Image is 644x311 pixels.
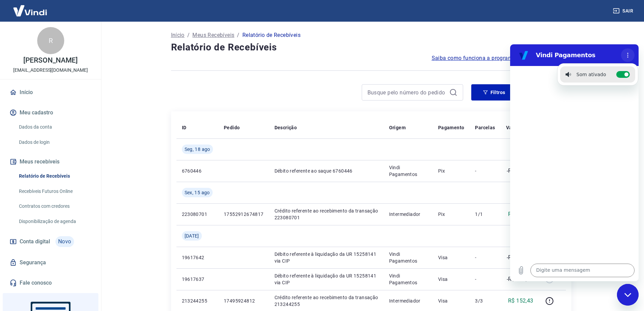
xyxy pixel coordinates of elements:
button: Meus recebíveis [8,154,93,169]
p: 1/1 [475,211,495,218]
p: Débito referente ao saque 6760446 [275,168,378,174]
p: 19617637 [182,276,213,283]
p: 6760446 [182,168,213,174]
p: 17495924812 [224,297,264,304]
p: Vindi Pagamentos [389,164,427,178]
a: Relatório de Recebíveis [16,169,93,183]
span: Conta digital [20,237,50,246]
p: Visa [438,254,464,261]
p: Valor Líq. [506,124,528,131]
a: Disponibilização de agenda [16,215,93,228]
p: Vindi Pagamentos [389,251,427,264]
p: -R$ 152,41 [507,253,533,262]
p: Débito referente à liquidação da UR 15258141 via CIP [275,251,378,264]
p: 223080701 [182,211,213,218]
p: 3/3 [475,297,495,304]
span: Sex, 15 ago [185,189,210,196]
a: Início [171,31,185,39]
a: Meus Recebíveis [192,31,234,39]
p: R$ 193,48 [508,210,533,218]
p: Intermediador [389,211,427,218]
p: [PERSON_NAME] [23,57,77,64]
iframe: Janela de mensagens [510,44,639,281]
p: 19617642 [182,254,213,261]
p: Débito referente à liquidação da UR 15258141 via CIP [275,272,378,286]
a: Saiba como funciona a programação dos recebimentos [432,54,571,62]
p: Crédito referente ao recebimento da transação 223080701 [275,207,378,221]
a: Recebíveis Futuros Online [16,184,93,198]
a: Início [8,85,93,100]
p: R$ 152,43 [508,297,533,305]
button: Sair [612,5,636,17]
p: Descrição [275,124,297,131]
p: 17552912674817 [224,211,264,218]
p: Vindi Pagamentos [389,272,427,286]
h4: Relatório de Recebíveis [171,41,571,54]
img: Vindi [8,0,52,21]
iframe: Botão para abrir a janela de mensagens, conversa em andamento [617,284,639,306]
p: Pix [438,168,464,174]
p: Relatório de Recebíveis [242,31,301,39]
p: / [237,31,239,39]
input: Busque pelo número do pedido [367,87,447,97]
p: Crédito referente ao recebimento da transação 213244255 [275,294,378,308]
span: Novo [55,236,74,247]
a: Contratos com credores [16,199,93,213]
a: Dados da conta [16,120,93,134]
p: 213244255 [182,297,213,304]
a: Dados de login [16,135,93,149]
span: Seg, 18 ago [185,146,210,153]
p: Origem [389,124,406,131]
a: Conta digitalNovo [8,234,93,250]
a: Fale conosco [8,275,93,290]
button: Filtros [471,84,517,101]
p: - [475,168,495,174]
button: Meu cadastro [8,105,93,120]
p: Parcelas [475,124,495,131]
a: Segurança [8,255,93,270]
p: -R$ 304,84 [507,275,533,283]
p: Intermediador [389,297,427,304]
p: -R$ 193,48 [507,167,533,175]
p: Visa [438,276,464,283]
p: - [475,276,495,283]
p: Visa [438,297,464,304]
p: - [475,254,495,261]
p: / [187,31,190,39]
div: R [37,27,64,54]
p: Pagamento [438,124,464,131]
p: [EMAIL_ADDRESS][DOMAIN_NAME] [13,67,88,74]
p: ID [182,124,187,131]
p: Pix [438,211,464,218]
p: Pedido [224,124,240,131]
span: [DATE] [185,232,199,239]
